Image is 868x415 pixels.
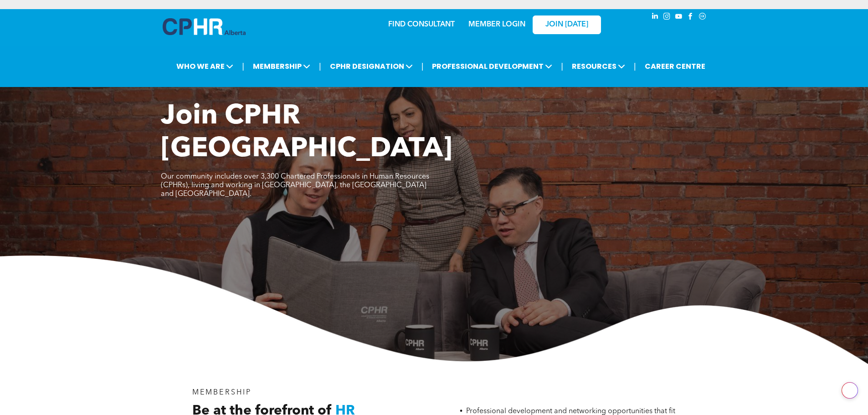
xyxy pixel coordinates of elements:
[250,58,313,75] span: MEMBERSHIP
[161,103,452,163] span: Join CPHR [GEOGRAPHIC_DATA]
[569,58,628,75] span: RESOURCES
[319,57,321,76] li: |
[698,11,708,24] a: Social network
[468,21,525,28] a: MEMBER LOGIN
[388,21,455,28] a: FIND CONSULTANT
[545,20,588,29] span: JOIN [DATE]
[421,57,424,76] li: |
[561,57,563,76] li: |
[662,11,672,24] a: instagram
[674,11,684,24] a: youtube
[174,58,236,75] span: WHO WE ARE
[161,173,429,198] span: Our community includes over 3,300 Chartered Professionals in Human Resources (CPHRs), living and ...
[242,57,244,76] li: |
[192,389,252,396] span: MEMBERSHIP
[327,58,416,75] span: CPHR DESIGNATION
[634,57,636,76] li: |
[686,11,696,24] a: facebook
[429,58,555,75] span: PROFESSIONAL DEVELOPMENT
[642,58,708,75] a: CAREER CENTRE
[533,15,601,34] a: JOIN [DATE]
[650,11,660,24] a: linkedin
[163,18,246,35] img: A blue and white logo for cp alberta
